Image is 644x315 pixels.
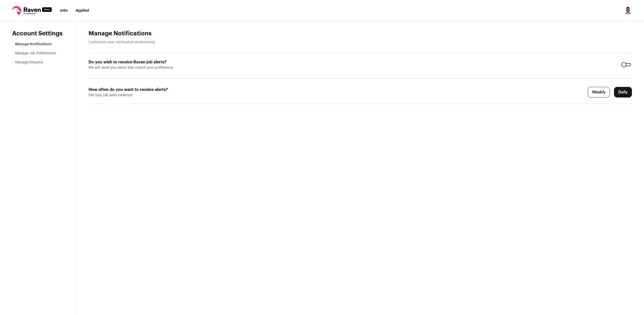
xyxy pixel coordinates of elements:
[624,7,632,15] img: 19209835-medium_jpg
[60,9,68,12] a: Jobs
[89,87,271,93] label: How often do you want to receive alerts?
[588,87,610,98] label: Weekly
[15,61,43,64] a: Manage Resume
[15,52,56,55] a: Manage Job Preferences
[89,65,271,70] span: We will send you alerts that match your preference
[76,9,89,12] a: Applied
[12,30,64,38] header: Account Settings
[89,40,632,45] p: Customize your notification preferences
[89,59,271,65] label: Do you wish to receive Raven job alerts?
[89,93,271,98] span: Set your job alert cadence
[624,7,632,15] button: Open dropdown
[89,30,632,38] h1: Manage Notifications
[614,87,632,98] label: Daily
[15,42,52,46] a: Manage Notifications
